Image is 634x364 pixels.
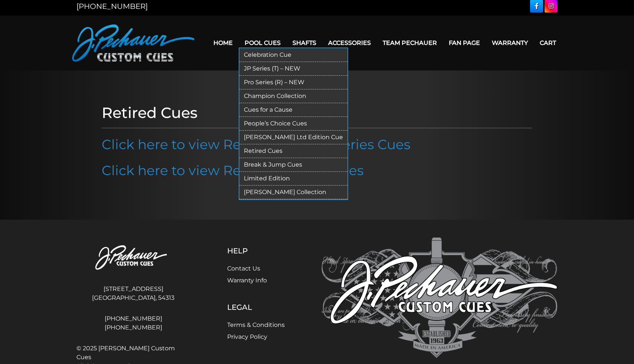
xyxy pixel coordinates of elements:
[227,333,267,340] a: Privacy Policy
[102,136,411,153] a: Click here to view Retired JP & Pro Series Cues
[227,321,285,328] a: Terms & Conditions
[239,48,347,62] a: Celebration Cue
[377,33,443,52] a: Team Pechauer
[76,282,190,305] address: [STREET_ADDRESS] [GEOGRAPHIC_DATA], 54313
[239,33,287,52] a: Pool Cues
[287,33,322,52] a: Shafts
[207,33,239,52] a: Home
[76,237,190,279] img: Pechauer Custom Cues
[227,265,260,272] a: Contact Us
[76,323,190,332] a: [PHONE_NUMBER]
[321,237,558,358] img: Pechauer Custom Cues
[102,104,532,122] h1: Retired Cues
[239,117,347,131] a: People’s Choice Cues
[486,33,534,52] a: Warranty
[443,33,486,52] a: Fan Page
[239,76,347,89] a: Pro Series (R) – NEW
[76,314,190,323] a: [PHONE_NUMBER]
[239,131,347,144] a: [PERSON_NAME] Ltd Edition Cue
[239,62,347,76] a: JP Series (T) – NEW
[534,33,562,52] a: Cart
[76,2,148,11] a: [PHONE_NUMBER]
[322,33,377,52] a: Accessories
[239,172,347,186] a: Limited Edition
[239,103,347,117] a: Cues for a Cause
[239,186,347,199] a: [PERSON_NAME] Collection
[227,303,285,312] h5: Legal
[239,144,347,158] a: Retired Cues
[102,162,364,178] a: Click here to view Retired Limited Cues
[239,89,347,103] a: Champion Collection
[239,158,347,172] a: Break & Jump Cues
[227,277,267,284] a: Warranty Info
[227,246,285,255] h5: Help
[72,24,195,62] img: Pechauer Custom Cues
